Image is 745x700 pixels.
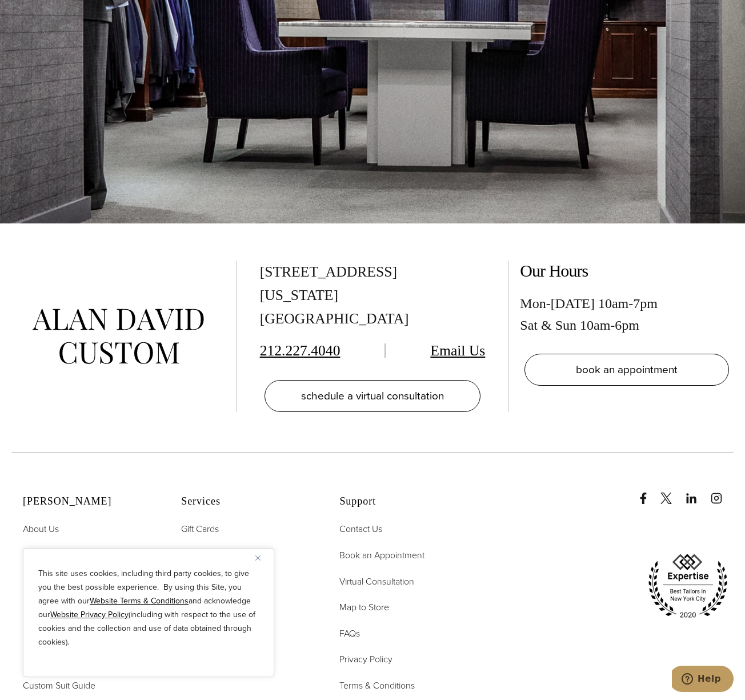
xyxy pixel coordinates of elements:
[339,653,392,666] span: Privacy Policy
[339,601,389,614] span: Map to Store
[38,567,259,649] p: This site uses cookies, including third party cookies, to give you the best possible experience. ...
[255,551,269,565] button: Close
[339,495,469,508] h2: Support
[301,387,444,404] span: schedule a virtual consultation
[430,342,485,359] a: Email Us
[520,261,734,281] h2: Our Hours
[23,522,59,537] a: About Us
[524,354,729,386] a: book an appointment
[50,609,129,621] a: Website Privacy Policy
[339,549,424,562] span: Book an Appointment
[23,548,71,563] a: Blog Articles
[339,600,389,615] a: Map to Store
[686,481,708,504] a: linkedin
[339,679,415,692] span: Terms & Conditions
[339,575,414,588] span: Virtual Consultation
[339,522,382,537] a: Contact Us
[23,522,59,535] span: About Us
[265,380,481,412] a: schedule a virtual consultation
[181,522,311,614] nav: Services Footer Nav
[339,627,360,640] span: FAQs
[260,261,486,331] div: [STREET_ADDRESS] [US_STATE][GEOGRAPHIC_DATA]
[23,678,95,693] a: Custom Suit Guide
[711,481,734,504] a: instagram
[339,678,415,693] a: Terms & Conditions
[339,574,414,589] a: Virtual Consultation
[638,481,658,504] a: Facebook
[339,652,392,667] a: Privacy Policy
[90,595,189,607] a: Website Terms & Conditions
[660,481,683,504] a: x/twitter
[23,522,153,693] nav: Alan David Footer Nav
[260,342,341,359] a: 212.227.4040
[339,522,382,535] span: Contact Us
[23,549,71,562] span: Blog Articles
[255,555,261,561] img: Close
[576,361,678,378] span: book an appointment
[181,495,311,508] h2: Services
[181,522,219,537] a: Gift Cards
[23,679,95,692] span: Custom Suit Guide
[339,548,424,563] a: Book an Appointment
[23,495,153,508] h2: [PERSON_NAME]
[642,550,734,623] img: expertise, best tailors in new york city 2020
[33,309,204,364] img: alan david custom
[520,293,734,337] div: Mon-[DATE] 10am-7pm Sat & Sun 10am-6pm
[181,522,219,535] span: Gift Cards
[339,626,360,641] a: FAQs
[672,666,734,694] iframe: Opens a widget where you can chat to one of our agents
